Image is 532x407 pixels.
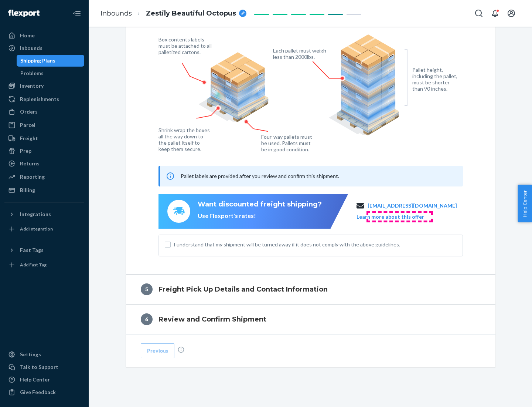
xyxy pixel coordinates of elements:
[4,171,84,183] a: Reporting
[4,386,84,398] button: Give Feedback
[4,106,84,118] a: Orders
[4,80,84,92] a: Inventory
[4,42,84,54] a: Inbounds
[158,285,328,294] h4: Freight Pick Up Details and Contact Information
[20,32,35,39] div: Home
[126,305,495,334] button: 6Review and Confirm Shipment
[273,47,328,60] figcaption: Each pallet must weigh less than 2000lbs.
[4,361,84,373] a: Talk to Support
[4,158,84,169] a: Returns
[4,93,84,105] a: Replenishments
[126,275,495,304] button: 5Freight Pick Up Details and Contact Information
[198,200,322,209] div: Want discounted freight shipping?
[8,10,40,17] img: Flexport logo
[174,241,457,248] span: I understand that my shipment will be turned away if it does not comply with the above guidelines.
[4,223,84,235] a: Add Integration
[4,208,84,220] button: Integrations
[20,262,47,268] div: Add Fast Tag
[20,108,38,115] div: Orders
[4,349,84,360] a: Settings
[20,226,53,232] div: Add Integration
[4,119,84,131] a: Parcel
[158,314,266,324] h4: Review and Confirm Shipment
[20,246,44,254] div: Fast Tags
[158,36,214,55] figcaption: Box contents labels must be attached to all palletized cartons.
[165,242,171,248] input: I understand that my shipment will be turned away if it does not comply with the above guidelines.
[20,135,38,142] div: Freight
[20,160,40,167] div: Returns
[20,121,35,129] div: Parcel
[20,173,45,181] div: Reporting
[357,213,424,221] button: Learn more about this offer
[20,388,56,396] div: Give Feedback
[20,186,35,194] div: Billing
[20,57,55,64] div: Shipping Plans
[4,259,84,271] a: Add Fast Tag
[20,95,59,103] div: Replenishments
[4,374,84,386] a: Help Center
[4,184,84,196] a: Billing
[20,44,42,52] div: Inbounds
[141,283,153,295] div: 5
[504,6,519,21] button: Open account menu
[488,6,502,21] button: Open notifications
[198,212,322,220] div: Use Flexport's rates!
[141,313,153,325] div: 6
[20,363,58,371] div: Talk to Support
[368,202,457,209] a: [EMAIL_ADDRESS][DOMAIN_NAME]
[4,132,84,144] a: Freight
[20,211,51,218] div: Integrations
[20,351,41,358] div: Settings
[20,147,31,155] div: Prep
[4,145,84,157] a: Prep
[69,6,84,21] button: Close Navigation
[4,244,84,256] button: Fast Tags
[20,82,44,90] div: Inventory
[141,343,174,358] button: Previous
[261,134,313,152] figcaption: Four-way pallets must be used. Pallets must be in good condition.
[20,376,50,383] div: Help Center
[158,127,211,152] figcaption: Shrink wrap the boxes all the way down to the pallet itself to keep them secure.
[95,3,252,24] ol: breadcrumbs
[17,67,85,79] a: Problems
[17,55,85,67] a: Shipping Plans
[181,173,339,179] span: Pallet labels are provided after you review and confirm this shipment.
[412,67,461,92] figcaption: Pallet height, including the pallet, must be shorter than 90 inches.
[471,6,486,21] button: Open Search Box
[4,30,84,41] a: Home
[20,70,44,77] div: Problems
[146,9,236,18] span: Zestily Beautiful Octopus
[100,9,132,17] a: Inbounds
[518,185,532,222] button: Help Center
